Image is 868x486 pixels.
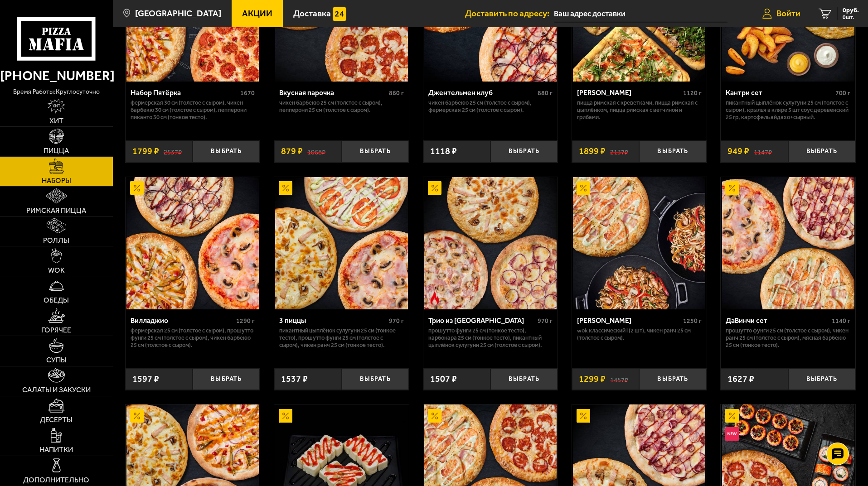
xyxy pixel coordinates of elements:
[538,317,553,325] span: 970 г
[610,375,628,384] s: 1457 ₽
[721,177,855,309] a: АкционныйДаВинчи сет
[835,89,850,97] span: 700 г
[389,89,404,97] span: 860 г
[42,177,71,184] span: Наборы
[683,89,702,97] span: 1120 г
[727,147,749,156] span: 949 ₽
[428,181,441,195] img: Акционный
[293,9,331,18] span: Доставка
[281,147,303,156] span: 879 ₽
[577,409,590,423] img: Акционный
[727,375,754,384] span: 1627 ₽
[279,409,292,423] img: Акционный
[573,177,705,309] img: Вилла Капри
[342,140,409,163] button: Выбрать
[131,99,255,121] p: Фермерская 30 см (толстое с сыром), Чикен Барбекю 30 см (толстое с сыром), Пепперони Пиканто 30 с...
[279,316,387,325] div: 3 пиццы
[236,317,255,325] span: 1290 г
[754,147,772,156] s: 1147 ₽
[725,427,739,441] img: Новинка
[389,317,404,325] span: 970 г
[428,409,441,423] img: Акционный
[44,297,69,304] span: Обеды
[44,147,69,154] span: Пицца
[23,476,89,484] span: Дополнительно
[242,9,272,18] span: Акции
[193,368,260,390] button: Выбрать
[725,409,739,423] img: Акционный
[307,147,325,156] s: 1068 ₽
[428,99,553,114] p: Чикен Барбекю 25 см (толстое с сыром), Фермерская 25 см (толстое с сыром).
[430,147,457,156] span: 1118 ₽
[126,177,260,309] a: АкционныйВилладжио
[193,140,260,163] button: Выбрать
[577,327,702,342] p: Wok классический L (2 шт), Чикен Ранч 25 см (толстое с сыром).
[554,5,727,22] input: Ваш адрес доставки
[639,140,706,163] button: Выбрать
[726,88,833,97] div: Кантри сет
[41,327,71,334] span: Горячее
[683,317,702,325] span: 1250 г
[610,147,628,156] s: 2137 ₽
[279,88,387,97] div: Вкусная парочка
[132,147,159,156] span: 1799 ₽
[275,177,407,309] img: 3 пиццы
[279,327,404,349] p: Пикантный цыплёнок сулугуни 25 см (тонкое тесто), Прошутто Фунги 25 см (толстое с сыром), Чикен Р...
[26,207,86,214] span: Римская пицца
[43,237,69,244] span: Роллы
[430,375,457,384] span: 1507 ₽
[465,9,554,18] span: Доставить по адресу:
[490,368,558,390] button: Выбрать
[126,177,259,309] img: Вилладжио
[46,356,67,364] span: Супы
[428,88,536,97] div: Джентельмен клуб
[725,181,739,195] img: Акционный
[579,375,606,384] span: 1299 ₽
[722,177,854,309] img: ДаВинчи сет
[639,368,706,390] button: Выбрать
[490,140,558,163] button: Выбрать
[843,7,859,14] span: 0 руб.
[577,88,681,97] div: [PERSON_NAME]
[428,327,553,349] p: Прошутто Фунги 25 см (тонкое тесто), Карбонара 25 см (тонкое тесто), Пикантный цыплёнок сулугуни ...
[279,99,404,114] p: Чикен Барбекю 25 см (толстое с сыром), Пепперони 25 см (толстое с сыром).
[130,409,144,423] img: Акционный
[274,177,409,309] a: Акционный3 пиццы
[788,140,855,163] button: Выбрать
[22,386,91,394] span: Салаты и закуски
[776,9,800,18] span: Войти
[135,9,221,18] span: [GEOGRAPHIC_DATA]
[579,147,606,156] span: 1899 ₽
[48,267,65,274] span: WOK
[342,368,409,390] button: Выбрать
[538,89,553,97] span: 880 г
[164,147,182,156] s: 2537 ₽
[577,99,702,121] p: Пицца Римская с креветками, Пицца Римская с цыплёнком, Пицца Римская с ветчиной и грибами.
[333,7,346,21] img: 15daf4d41897b9f0e9f617042186c801.svg
[428,291,441,305] img: Острое блюдо
[131,316,234,325] div: Вилладжио
[572,177,707,309] a: АкционныйВилла Капри
[726,316,829,325] div: ДаВинчи сет
[577,316,681,325] div: [PERSON_NAME]
[577,181,590,195] img: Акционный
[843,14,859,20] span: 0 шт.
[788,368,855,390] button: Выбрать
[281,375,308,384] span: 1537 ₽
[279,181,292,195] img: Акционный
[40,416,73,423] span: Десерты
[39,446,73,453] span: Напитки
[49,117,63,125] span: Хит
[726,327,850,349] p: Прошутто Фунги 25 см (толстое с сыром), Чикен Ранч 25 см (толстое с сыром), Мясная Барбекю 25 см ...
[428,316,536,325] div: Трио из [GEOGRAPHIC_DATA]
[240,89,255,97] span: 1670
[131,327,255,349] p: Фермерская 25 см (толстое с сыром), Прошутто Фунги 25 см (толстое с сыром), Чикен Барбекю 25 см (...
[726,99,850,121] p: Пикантный цыплёнок сулугуни 25 см (толстое с сыром), крылья в кляре 5 шт соус деревенский 25 гр, ...
[832,317,850,325] span: 1140 г
[132,375,159,384] span: 1597 ₽
[131,88,238,97] div: Набор Пятёрка
[423,177,558,309] a: АкционныйОстрое блюдоТрио из Рио
[130,181,144,195] img: Акционный
[424,177,557,309] img: Трио из Рио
